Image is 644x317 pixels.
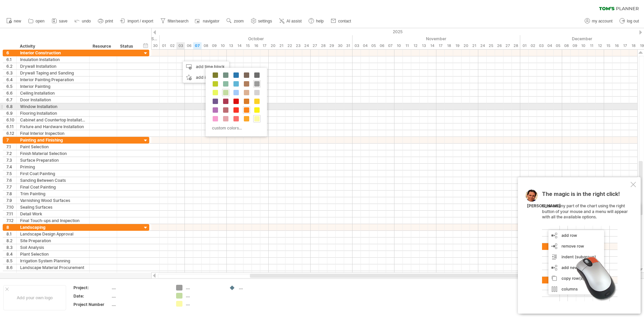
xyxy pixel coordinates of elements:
[6,63,16,69] div: 6.2
[20,237,86,244] div: Site Preparation
[186,285,222,290] div: ....
[495,42,503,49] div: Wednesday, 26 November 2025
[252,42,260,49] div: Thursday, 16 October 2025
[20,231,86,237] div: Landscape Design Approval
[96,17,115,25] a: print
[6,137,16,143] div: 7
[176,42,185,49] div: Friday, 3 October 2025
[20,217,86,224] div: Final Touch-ups and Inspection
[6,177,16,183] div: 7.6
[5,17,23,25] a: new
[186,293,222,299] div: ....
[6,170,16,177] div: 7.5
[20,191,86,197] div: Trim Painting
[6,191,16,197] div: 7.8
[20,157,86,163] div: Surface Preparation
[592,19,612,23] span: my account
[73,17,93,25] a: undo
[537,42,545,49] div: Wednesday, 3 December 2025
[6,271,16,277] div: 8.7
[159,17,191,25] a: filter/search
[20,83,86,90] div: Interior Painting
[260,42,269,49] div: Friday, 17 October 2025
[6,70,16,76] div: 6.3
[105,19,113,23] span: print
[112,302,168,307] div: ....
[545,42,554,49] div: Thursday, 4 December 2025
[618,17,641,25] a: log out
[587,42,596,49] div: Thursday, 11 December 2025
[542,191,629,301] div: Click on any part of the chart using the right button of your mouse and a menu will appear with a...
[462,42,470,49] div: Thursday, 20 November 2025
[26,17,47,25] a: open
[127,19,153,23] span: import / export
[369,42,378,49] div: Wednesday, 5 November 2025
[294,42,302,49] div: Thursday, 23 October 2025
[249,17,274,25] a: settings
[218,42,227,49] div: Friday, 10 October 2025
[82,19,91,23] span: undo
[604,42,612,49] div: Monday, 15 December 2025
[520,42,529,49] div: Monday, 1 December 2025
[277,17,304,25] a: AI assist
[269,42,277,49] div: Monday, 20 October 2025
[14,19,21,23] span: new
[302,42,311,49] div: Friday, 24 October 2025
[73,302,110,307] div: Project Number
[612,42,621,49] div: Tuesday, 16 December 2025
[202,42,210,49] div: Wednesday, 8 October 2025
[428,42,436,49] div: Friday, 14 November 2025
[527,203,561,209] div: [PERSON_NAME]
[20,130,86,137] div: Final Interior Inspection
[203,19,219,23] span: navigator
[579,42,587,49] div: Wednesday, 10 December 2025
[316,19,324,23] span: help
[59,19,67,23] span: save
[329,17,353,25] a: contact
[194,17,221,25] a: navigator
[6,76,16,83] div: 6.4
[6,130,16,137] div: 6.12
[244,42,252,49] div: Wednesday, 15 October 2025
[307,17,326,25] a: help
[285,42,294,49] div: Wednesday, 22 October 2025
[118,17,155,25] a: import / export
[529,42,537,49] div: Tuesday, 2 December 2025
[319,42,327,49] div: Tuesday, 28 October 2025
[20,110,86,116] div: Flooring Installation
[436,42,445,49] div: Monday, 17 November 2025
[20,103,86,110] div: Window Installation
[6,231,16,237] div: 8.1
[20,123,86,130] div: Fixture and Hardware Installation
[542,191,620,201] span: The magic is in the right click!
[20,150,86,157] div: Finish Material Selection
[386,42,394,49] div: Friday, 7 November 2025
[6,164,16,170] div: 7.4
[20,264,86,271] div: Landscape Material Procurement
[6,97,16,103] div: 6.7
[160,35,353,42] div: October 2025
[6,123,16,130] div: 6.11
[629,42,638,49] div: Thursday, 18 December 2025
[183,72,229,83] div: add icon
[277,42,285,49] div: Tuesday, 21 October 2025
[512,42,520,49] div: Friday, 28 November 2025
[185,42,193,49] div: Monday, 6 October 2025
[3,285,66,310] div: Add your own logo
[227,42,235,49] div: Monday, 13 October 2025
[20,224,86,230] div: Landscaping
[6,184,16,190] div: 7.7
[562,42,571,49] div: Monday, 8 December 2025
[596,42,604,49] div: Friday, 12 December 2025
[6,103,16,110] div: 6.8
[445,42,453,49] div: Tuesday, 18 November 2025
[6,258,16,264] div: 8.5
[6,110,16,116] div: 6.9
[112,293,168,299] div: ....
[411,42,420,49] div: Wednesday, 12 November 2025
[73,285,110,290] div: Project:
[6,224,16,230] div: 8
[20,50,86,56] div: Interior Construction
[6,150,16,157] div: 7.2
[487,42,495,49] div: Tuesday, 25 November 2025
